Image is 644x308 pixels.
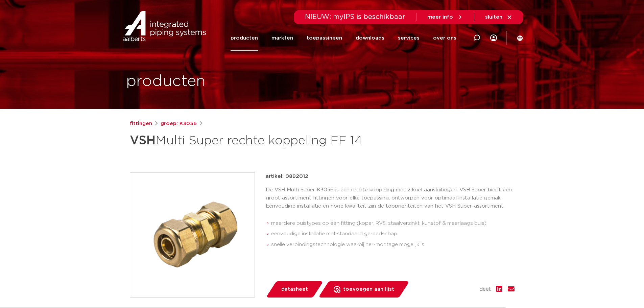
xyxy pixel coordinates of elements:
[130,135,156,147] strong: VSH
[231,25,258,51] a: producten
[130,131,384,151] h1: Multi Super rechte koppeling FF 14
[281,284,308,295] span: datasheet
[433,25,456,51] a: over ons
[485,15,502,20] span: sluiten
[271,218,515,229] li: meerdere buistypes op één fitting (koper, RVS, staalverzinkt, kunstof & meerlaags buis)
[271,229,515,239] li: eenvoudige installatie met standaard gereedschap
[231,25,456,51] nav: Menu
[130,173,255,297] img: Product Image for VSH Multi Super rechte koppeling FF 14
[479,285,491,293] span: deel:
[266,186,515,210] p: De VSH Multi Super K3056 is een rechte koppeling met 2 knel aansluitingen. VSH Super biedt een gr...
[307,25,342,51] a: toepassingen
[161,120,197,128] a: groep: K3056
[490,30,497,45] div: my IPS
[356,25,384,51] a: downloads
[266,172,308,181] p: artikel: 0892012
[271,239,515,250] li: snelle verbindingstechnologie waarbij her-montage mogelijk is
[485,14,512,20] a: sluiten
[427,15,453,20] span: meer info
[343,284,394,295] span: toevoegen aan lijst
[126,71,206,92] h1: producten
[427,14,463,20] a: meer info
[271,25,293,51] a: markten
[398,25,420,51] a: services
[130,120,152,128] a: fittingen
[305,14,405,20] span: NIEUW: myIPS is beschikbaar
[266,281,323,298] a: datasheet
